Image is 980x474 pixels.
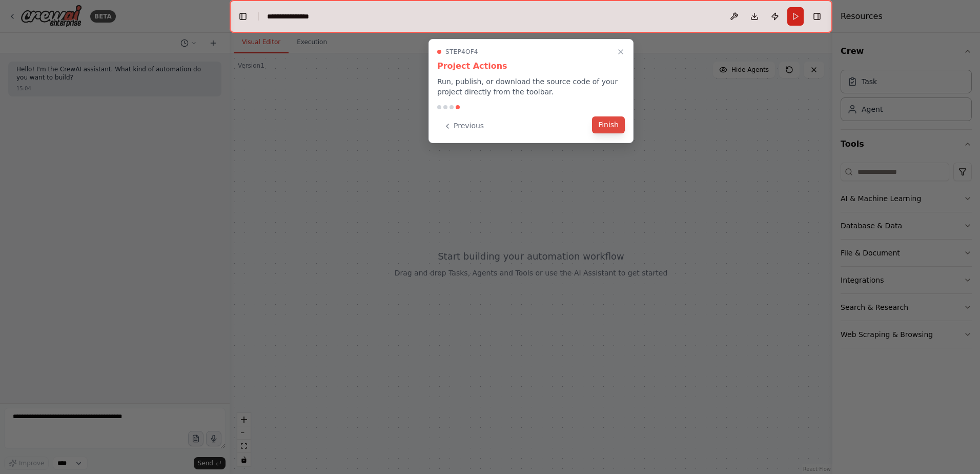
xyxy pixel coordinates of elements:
[615,46,627,58] button: Close walkthrough
[437,60,625,72] h3: Project Actions
[445,48,478,56] span: Step 4 of 4
[592,116,625,133] button: Finish
[437,117,490,134] button: Previous
[236,9,250,24] button: Hide left sidebar
[437,76,625,97] p: Run, publish, or download the source code of your project directly from the toolbar.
